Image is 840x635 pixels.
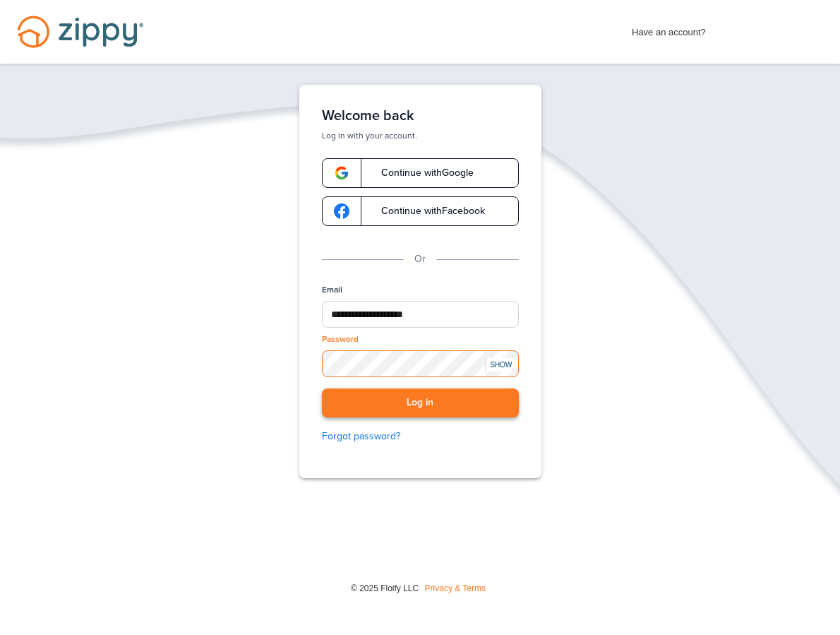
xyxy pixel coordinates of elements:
[334,203,349,219] img: google-logo
[322,350,519,377] input: Password
[367,168,474,178] span: Continue with Google
[486,358,517,372] div: SHOW
[322,284,342,296] label: Email
[322,333,359,345] label: Password
[414,251,426,267] p: Or
[425,583,486,593] a: Privacy & Terms
[322,429,519,444] a: Forgot password?
[351,583,419,593] span: © 2025 Floify LLC
[322,196,519,226] a: google-logoContinue withFacebook
[367,206,485,216] span: Continue with Facebook
[322,130,519,141] p: Log in with your account.
[322,158,519,188] a: google-logoContinue withGoogle
[322,107,519,124] h1: Welcome back
[334,165,349,181] img: google-logo
[632,18,706,40] span: Have an account?
[322,388,519,417] button: Log in
[322,301,519,328] input: Email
